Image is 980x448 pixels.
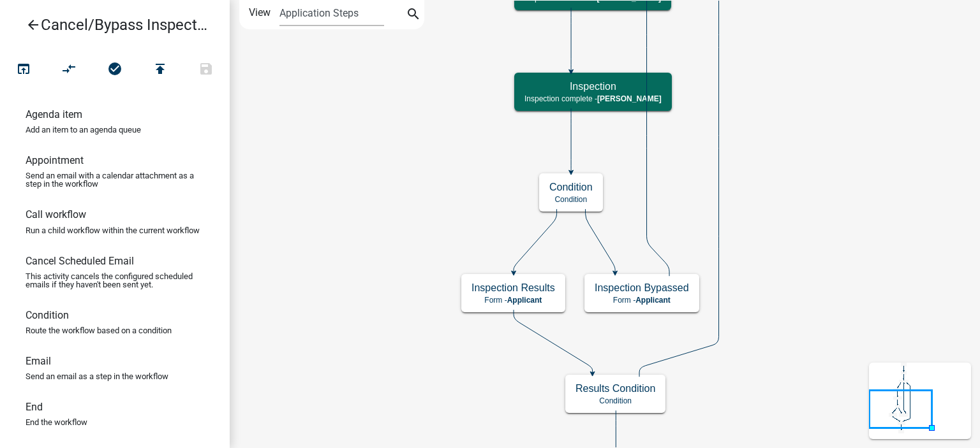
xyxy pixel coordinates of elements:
[597,94,662,103] span: [PERSON_NAME]
[575,382,655,394] h5: Results Condition
[26,171,204,188] p: Send an email with a calendar attachment as a step in the workflow
[403,5,424,25] button: search
[1,56,229,87] div: Workflow actions
[26,372,168,380] p: Send an email as a step in the workflow
[471,296,555,305] p: Form -
[635,296,671,305] span: Applicant
[26,272,204,289] p: This activity cancels the configured scheduled emails if they haven't been sent yet.
[1,56,47,83] button: Test Workflow
[595,296,689,305] p: Form -
[406,6,421,24] i: search
[26,108,82,120] h6: Agenda item
[595,282,689,294] h5: Inspection Bypassed
[507,296,542,305] span: Applicant
[10,10,209,40] a: Cancel/Bypass Inspection
[26,208,86,220] h6: Call workflow
[549,195,593,204] p: Condition
[62,61,77,79] i: compare_arrows
[26,355,51,367] h6: Email
[524,94,662,103] p: Inspection complete -
[152,61,168,79] i: publish
[198,61,214,79] i: save
[46,56,92,83] button: Auto Layout
[26,154,84,166] h6: Appointment
[26,255,134,267] h6: Cancel Scheduled Email
[26,401,43,413] h6: End
[549,181,593,193] h5: Condition
[26,418,87,426] p: End the workflow
[137,56,183,83] button: Publish
[16,61,31,79] i: open_in_browser
[26,126,141,134] p: Add an item to an agenda queue
[26,309,69,321] h6: Condition
[26,17,41,35] i: arrow_back
[92,56,138,83] button: No problems
[107,61,122,79] i: check_circle
[26,326,172,335] p: Route the workflow based on a condition
[26,226,200,235] p: Run a child workflow within the current workflow
[524,80,662,92] h5: Inspection
[575,396,655,405] p: Condition
[183,56,229,83] button: Save
[471,282,555,294] h5: Inspection Results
